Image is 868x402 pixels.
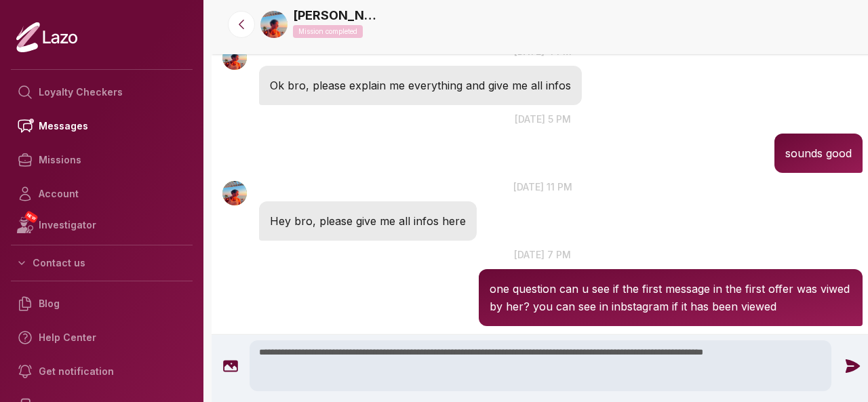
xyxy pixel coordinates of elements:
[11,211,193,239] a: NEWInvestigator
[11,177,193,211] a: Account
[785,144,852,162] p: sounds good
[11,109,193,143] a: Messages
[11,287,193,321] a: Blog
[11,75,193,109] a: Loyalty Checkers
[260,11,288,38] img: 9ba0a6e0-1f09-410a-9cee-ff7e8a12c161
[11,143,193,177] a: Missions
[293,6,381,25] a: [PERSON_NAME]
[11,355,193,388] a: Get notification
[11,321,193,355] a: Help Center
[293,25,363,38] p: Mission completed
[270,77,571,94] p: Ok bro, please explain me everything and give me all infos
[11,251,193,275] button: Contact us
[490,280,852,315] p: one question can u see if the first message in the first offer was viwed by her? you can see in i...
[24,210,39,224] span: NEW
[270,212,466,230] p: Hey bro, please give me all infos here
